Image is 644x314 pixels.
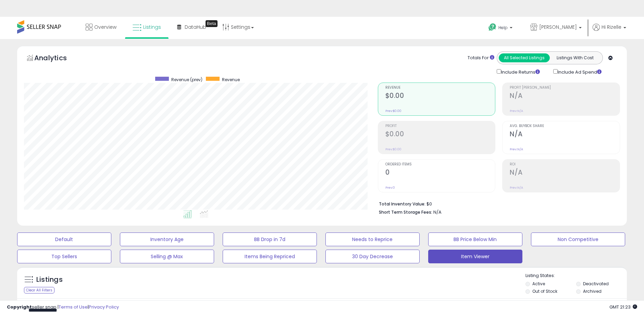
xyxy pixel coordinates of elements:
[510,163,620,166] span: ROI
[185,24,206,30] span: DataHub
[483,18,519,39] a: Help
[385,92,495,101] h2: $0.00
[325,233,420,246] button: Needs to Reprice
[385,163,495,166] span: Ordered Items
[609,304,637,310] span: 2025-09-10 21:23 GMT
[549,53,600,62] button: Listings With Cost
[428,233,522,246] button: BB Price Below Min
[379,209,432,215] b: Short Term Storage Fees:
[499,53,550,62] button: All Selected Listings
[428,250,522,263] button: Item Viewer
[223,233,317,246] button: BB Drop in 7d
[433,209,442,215] span: N/A
[325,250,420,263] button: 30 Day Decrease
[525,17,587,39] a: [PERSON_NAME]
[468,55,494,61] div: Totals For
[7,304,32,310] strong: Copyright
[385,124,495,128] span: Profit
[488,23,497,32] i: Get Help
[24,287,54,293] div: Clear All Filters
[222,77,240,83] span: Revenue
[206,20,218,27] div: Tooltip anchor
[171,77,202,83] span: Revenue (prev)
[385,86,495,90] span: Revenue
[532,288,557,294] label: Out of Stock
[510,147,523,151] small: Prev: N/A
[217,17,259,37] a: Settings
[34,53,80,64] h5: Analytics
[510,168,620,178] h2: N/A
[80,17,122,37] a: Overview
[385,130,495,139] h2: $0.00
[531,233,625,246] button: Non Competitive
[120,250,214,263] button: Selling @ Max
[127,17,166,37] a: Listings
[379,201,425,207] b: Total Inventory Value:
[94,24,116,30] span: Overview
[498,25,508,30] span: Help
[172,17,211,37] a: DataHub
[223,250,317,263] button: Items Being Repriced
[492,68,548,76] div: Include Returns
[510,92,620,101] h2: N/A
[510,186,523,190] small: Prev: N/A
[379,199,615,208] li: $0
[510,130,620,139] h2: N/A
[525,273,627,279] p: Listing States:
[539,24,577,30] span: [PERSON_NAME]
[385,186,395,190] small: Prev: 0
[583,281,609,287] label: Deactivated
[385,147,401,151] small: Prev: $0.00
[7,304,119,311] div: seller snap | |
[143,24,161,30] span: Listings
[583,288,602,294] label: Archived
[120,233,214,246] button: Inventory Age
[532,281,545,287] label: Active
[36,275,63,285] h5: Listings
[510,86,620,90] span: Profit [PERSON_NAME]
[548,68,612,76] div: Include Ad Spend
[385,168,495,178] h2: 0
[593,24,626,39] a: Hi Rizelle
[510,124,620,128] span: Avg. Buybox Share
[17,250,111,263] button: Top Sellers
[385,109,401,113] small: Prev: $0.00
[17,233,111,246] button: Default
[510,109,523,113] small: Prev: N/A
[602,24,621,30] span: Hi Rizelle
